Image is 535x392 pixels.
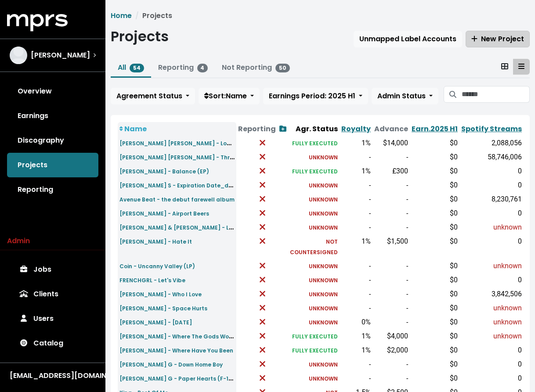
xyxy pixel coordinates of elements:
small: Avenue Beat - the debut farewell album [119,196,235,203]
small: [PERSON_NAME] G - Down Home Boy [119,361,223,368]
button: [EMAIL_ADDRESS][DOMAIN_NAME] [7,370,98,381]
td: 3,842,506 [459,287,524,301]
td: 0 [459,343,524,357]
span: unknown [493,332,522,340]
span: 54 [130,64,144,72]
td: - [340,357,372,371]
td: - [340,192,372,206]
span: unknown [493,262,522,270]
small: UNKNOWN [309,182,338,189]
small: UNKNOWN [309,319,338,326]
small: [PERSON_NAME] - Where Have You Been [119,347,233,354]
small: [PERSON_NAME] - Who I Love [119,291,202,298]
th: Name [118,122,236,136]
td: - [372,371,410,385]
td: 1% [340,234,372,259]
td: $0 [410,234,459,259]
span: Sort: Name [204,91,247,101]
img: The selected account / producer [10,47,27,64]
button: New Project [466,31,530,47]
a: Overview [7,79,98,104]
small: UNKNOWN [309,196,338,203]
small: [PERSON_NAME] - Hate It [119,238,192,245]
span: 4 [197,64,208,72]
td: $0 [410,371,459,385]
a: [PERSON_NAME] & [PERSON_NAME] - Lost In Translation [119,222,279,232]
span: unknown [493,318,522,326]
a: Not Reporting50 [222,62,290,72]
small: FRENCHGRL - Let's Vibe [119,277,185,284]
small: [PERSON_NAME] - [DATE] [119,319,192,326]
span: unknown [493,304,522,312]
td: - [372,273,410,287]
a: [PERSON_NAME] G - Down Home Boy [119,359,223,369]
small: NOT COUNTERSIGNED [290,238,338,256]
span: $4,000 [387,332,408,340]
a: Users [7,306,98,331]
a: FRENCHGRL - Let's Vibe [119,275,185,285]
td: - [340,150,372,164]
span: [PERSON_NAME] [31,50,90,61]
td: $0 [410,259,459,273]
td: 0 [459,357,524,371]
small: UNKNOWN [309,305,338,312]
td: $0 [410,150,459,164]
a: Discography [7,128,98,153]
span: $14,000 [383,139,408,147]
a: Earn.2025 H1 [412,124,458,134]
td: 0 [459,178,524,192]
td: 1% [340,164,372,178]
td: - [340,220,372,234]
td: 58,746,006 [459,150,524,164]
td: - [372,301,410,315]
a: Jobs [7,257,98,282]
td: 0 [459,234,524,259]
small: FULLY EXECUTED [292,140,338,147]
span: £300 [392,167,408,175]
td: $0 [410,192,459,206]
a: Avenue Beat - the debut farewell album [119,194,235,204]
td: $0 [410,164,459,178]
td: $0 [410,178,459,192]
td: - [340,301,372,315]
td: - [372,220,410,234]
td: $0 [410,329,459,343]
td: $0 [410,273,459,287]
a: [PERSON_NAME] G - Paper Hearts (F-150) [119,373,238,383]
input: Search projects [462,86,530,103]
small: UNKNOWN [309,224,338,231]
span: 50 [275,64,290,72]
small: [PERSON_NAME] - Balance (EP) [119,168,209,175]
small: UNKNOWN [309,291,338,298]
a: [PERSON_NAME] [PERSON_NAME] - Loosies (EP) [119,138,254,148]
td: - [340,259,372,273]
span: Unmapped Label Accounts [359,34,456,44]
td: 0 [459,206,524,220]
small: UNKNOWN [309,154,338,161]
td: - [340,287,372,301]
small: FULLY EXECUTED [292,168,338,175]
svg: Table View [518,63,524,70]
a: [PERSON_NAME] - Where Have You Been [119,345,233,355]
td: $0 [410,357,459,371]
td: - [372,150,410,164]
a: Royalty [341,124,371,134]
td: - [372,287,410,301]
th: Agr. Status [288,122,340,136]
button: Sort:Name [199,88,260,104]
small: [PERSON_NAME] - Airport Beers [119,210,209,217]
small: [PERSON_NAME] - Space Hurts [119,305,207,312]
td: - [340,273,372,287]
small: Coin - Uncanny Valley (LP) [119,263,195,270]
td: 1% [340,329,372,343]
a: [PERSON_NAME] - [DATE] [119,317,192,327]
a: Home [111,11,132,21]
td: 0 [459,371,524,385]
small: UNKNOWN [309,263,338,270]
td: $0 [410,220,459,234]
small: [PERSON_NAME] - Where The Gods Won't Go, Human [119,331,269,341]
td: - [340,206,372,220]
a: All54 [118,62,144,72]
